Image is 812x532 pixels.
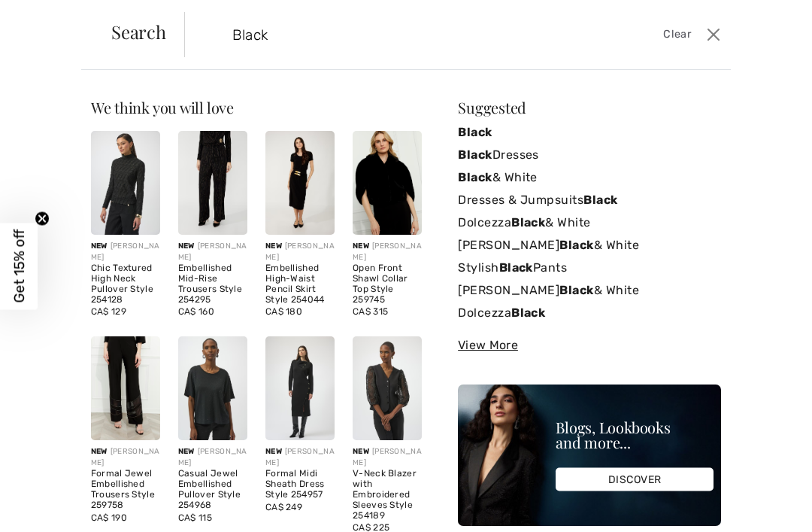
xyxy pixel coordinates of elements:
[458,302,721,324] a: DolcezzaBlack
[353,447,369,456] span: New
[111,23,166,41] span: Search
[458,257,721,279] a: StylishBlackPants
[265,469,335,500] div: Formal Midi Sheath Dress Style 254957
[353,241,422,263] div: [PERSON_NAME]
[91,131,160,235] img: Chic Textured High Neck Pullover Style 254128. Black
[178,446,247,469] div: [PERSON_NAME]
[559,283,593,297] strong: Black
[353,263,422,305] div: Open Front Shawl Collar Top Style 259745
[221,12,583,57] input: TYPE TO SEARCH
[178,512,212,523] span: CA$ 115
[91,306,126,317] span: CA$ 129
[35,211,50,226] button: Close teaser
[458,279,721,302] a: [PERSON_NAME]Black& White
[91,446,160,469] div: [PERSON_NAME]
[265,241,335,263] div: [PERSON_NAME]
[265,263,335,305] div: Embellished High-Waist Pencil Skirt Style 254044
[178,131,247,235] img: Embellished Mid-Rise Trousers Style 254295. Black/Gold
[178,263,247,305] div: Embellished Mid-Rise Trousers Style 254295
[353,306,388,317] span: CA$ 315
[265,336,335,440] img: Formal Midi Sheath Dress Style 254957. Black
[353,131,422,235] img: Open Front Shawl Collar Top Style 259745. Black
[556,468,714,491] div: DISCOVER
[458,100,721,115] div: Suggested
[458,147,492,162] strong: Black
[353,336,422,440] img: V-Neck Blazer with Embroidered Sleeves Style 254189. Black
[91,263,160,305] div: Chic Textured High Neck Pullover Style 254128
[11,230,28,303] span: Get 15% off
[91,512,127,523] span: CA$ 190
[458,336,721,354] div: View More
[458,170,492,184] strong: Black
[91,241,160,263] div: [PERSON_NAME]
[458,144,721,166] a: BlackDresses
[265,306,302,317] span: CA$ 180
[458,211,721,234] a: DolcezzaBlack& White
[265,446,335,469] div: [PERSON_NAME]
[559,238,593,252] strong: Black
[265,131,335,235] img: Embellished High-Waist Pencil Skirt Style 254044. Black
[265,447,282,456] span: New
[91,97,234,117] span: We think you will love
[458,121,721,144] a: Black
[353,469,422,521] div: V-Neck Blazer with Embroidered Sleeves Style 254189
[353,446,422,469] div: [PERSON_NAME]
[178,469,247,510] div: Casual Jewel Embellished Pullover Style 254968
[178,306,214,317] span: CA$ 160
[178,447,195,456] span: New
[265,242,282,251] span: New
[458,189,721,211] a: Dresses & JumpsuitsBlack
[663,26,691,43] span: Clear
[91,469,160,510] div: Formal Jewel Embellished Trousers Style 259758
[91,447,108,456] span: New
[178,242,195,251] span: New
[91,242,108,251] span: New
[458,125,492,139] strong: Black
[91,336,160,440] img: Formal Jewel Embellished Trousers Style 259758. Black
[458,166,721,189] a: Black& White
[37,11,68,24] span: Chat
[353,242,369,251] span: New
[265,502,302,512] span: CA$ 249
[583,193,617,207] strong: Black
[178,336,247,440] img: Casual Jewel Embellished Pullover Style 254968. Black
[458,385,721,526] img: Blogs, Lookbooks and more...
[178,241,247,263] div: [PERSON_NAME]
[511,306,545,320] strong: Black
[458,234,721,257] a: [PERSON_NAME]Black& White
[703,23,725,47] button: Close
[499,260,533,275] strong: Black
[511,215,545,230] strong: Black
[556,420,714,450] div: Blogs, Lookbooks and more...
